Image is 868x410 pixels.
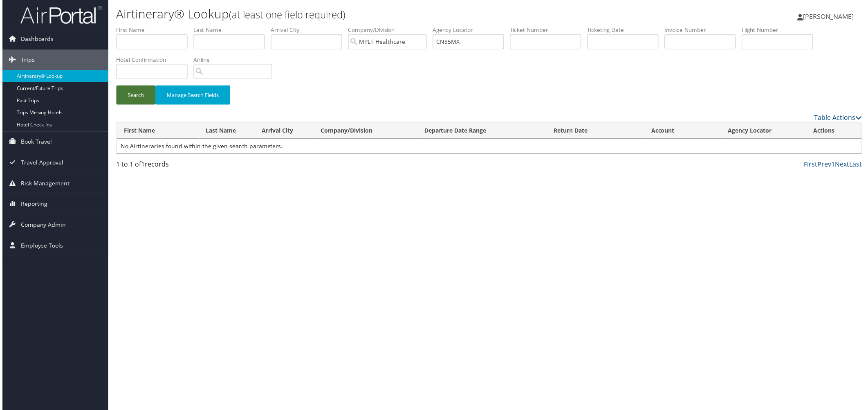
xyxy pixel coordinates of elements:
[192,26,270,34] label: Last Name
[666,26,743,34] label: Invoice Number
[115,140,864,154] td: No Airtineraries found within the given search parameters.
[253,124,313,140] th: Arrival City: activate to sort column ascending
[18,195,45,215] span: Reporting
[114,5,614,23] h1: Airtinerary® Lookup
[833,160,837,169] a: 1
[417,124,547,140] th: Departure Date Range: activate to sort column ascending
[114,86,154,105] button: Search
[18,174,67,194] span: Risk Management
[270,26,348,34] label: Arrival City
[18,29,52,50] span: Dashboards
[197,124,253,140] th: Last Name: activate to sort column ascending
[192,56,277,64] label: Airline
[114,160,293,174] div: 1 to 1 of records
[645,124,722,140] th: Account: activate to sort column ascending
[510,26,588,34] label: Ticket Number
[18,5,100,25] img: airportal-logo.png
[805,12,856,21] span: [PERSON_NAME]
[799,4,864,29] a: [PERSON_NAME]
[115,124,197,140] th: First Name: activate to sort column ascending
[18,50,32,70] span: Trips
[722,124,808,140] th: Agency Locator: activate to sort column ascending
[806,160,819,169] a: First
[819,160,833,169] a: Prev
[114,56,192,64] label: Hotel Confirmation
[808,124,864,140] th: Actions
[547,124,645,140] th: Return Date: activate to sort column ascending
[588,26,666,34] label: Ticketing Date
[18,216,64,236] span: Company Admin
[743,26,821,34] label: Flight Number
[433,26,510,34] label: Agency Locator
[139,160,143,169] span: 1
[851,160,864,169] a: Last
[348,26,433,34] label: Company/Division
[18,132,50,153] span: Book Travel
[313,124,417,140] th: Company/Division
[154,86,229,105] button: Manage Search Fields
[18,153,61,173] span: Travel Approval
[228,8,345,21] small: (at least one field required)
[18,237,61,257] span: Employee Tools
[114,26,192,34] label: First Name
[816,114,864,123] a: Table Actions
[837,160,851,169] a: Next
